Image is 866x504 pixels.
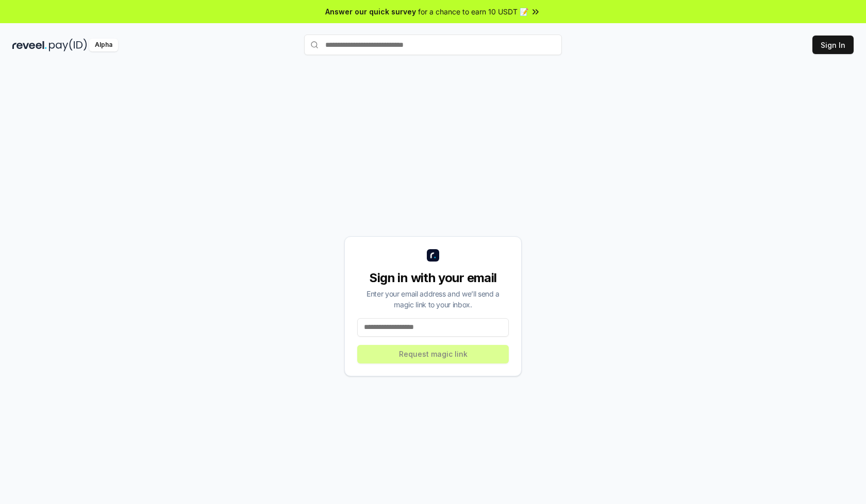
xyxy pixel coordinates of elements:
[325,6,416,17] span: Answer our quick survey
[812,36,854,54] button: Sign In
[12,39,47,51] img: reveel_dark
[427,249,439,262] img: logo_small
[418,6,528,17] span: for a chance to earn 10 USDT 📝
[89,39,118,51] div: Alpha
[357,270,509,286] div: Sign in with your email
[49,39,87,51] img: pay_id
[357,288,509,310] div: Enter your email address and we’ll send a magic link to your inbox.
